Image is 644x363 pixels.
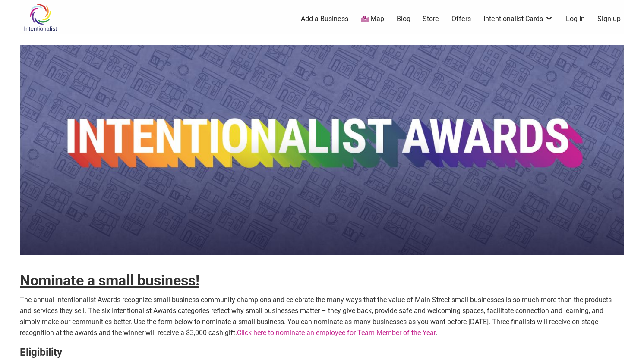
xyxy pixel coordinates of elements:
[361,14,384,24] a: Map
[20,272,199,289] strong: Nominate a small business!
[423,14,439,24] a: Store
[597,14,621,24] a: Sign up
[451,14,471,24] a: Offers
[301,14,348,24] a: Add a Business
[483,14,553,24] a: Intentionalist Cards
[20,3,61,31] img: Intentionalist
[237,329,436,337] a: Click here to nominate an employee for Team Member of the Year
[20,346,62,358] strong: Eligibility
[566,14,585,24] a: Log In
[397,14,410,24] a: Blog
[20,294,624,338] p: The annual Intentionalist Awards recognize small business community champions and celebrate the m...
